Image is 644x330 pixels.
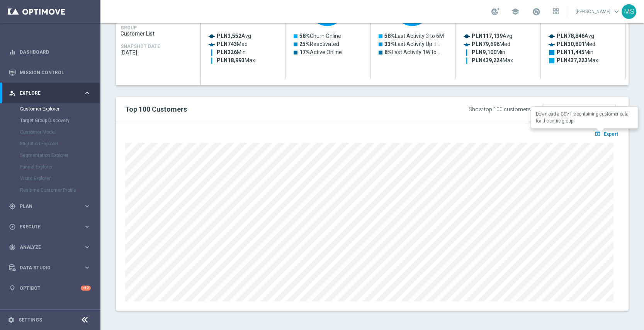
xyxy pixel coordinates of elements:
[217,49,246,55] text: Min
[557,57,588,63] tspan: PLN437,223
[217,57,255,63] text: Max
[557,33,585,39] tspan: PLN78,846
[8,90,91,96] button: person_search Explore keyboard_arrow_right
[19,318,42,322] a: Settings
[472,49,496,55] tspan: PLN9,100
[121,44,160,49] h4: SNAPSHOT DATE
[9,203,16,210] i: gps_fixed
[20,245,83,250] span: Analyze
[20,150,100,161] div: Segmentation Explorer
[20,265,83,270] span: Data Studio
[20,103,100,115] div: Customer Explorer
[557,33,594,39] text: Avg
[217,41,237,47] tspan: PLN743
[472,41,500,47] tspan: PLN79,696
[9,42,91,62] div: Dashboard
[557,41,595,47] text: Med
[20,62,91,83] a: Mission Control
[20,278,81,298] a: Optibot
[8,203,91,209] button: gps_fixed Plan keyboard_arrow_right
[20,126,100,138] div: Customer Model
[299,41,310,47] tspan: 25%
[121,25,137,31] h4: GROUP
[8,244,91,250] button: track_changes Analyze keyboard_arrow_right
[8,316,15,323] i: settings
[472,33,503,39] tspan: PLN117,139
[20,42,91,62] a: Dashboard
[125,105,409,114] h2: Top 100 Customers
[384,33,395,39] tspan: 58%
[20,115,100,126] div: Target Group Discovery
[472,49,505,55] text: Min
[384,49,440,55] text: Last Activity 1W to…
[83,264,91,271] i: keyboard_arrow_right
[9,285,16,292] i: lightbulb
[121,31,196,37] span: Customer List
[9,223,16,230] i: play_circle_outline
[20,138,100,150] div: Migration Explorer
[20,184,100,196] div: Realtime Customer Profile
[9,90,16,97] i: person_search
[20,91,83,95] span: Explore
[299,33,341,39] text: Churn Online
[557,41,585,47] tspan: PLN30,801
[472,41,510,47] text: Med
[121,49,196,56] span: 2025-10-12
[9,264,83,271] div: Data Studio
[299,49,310,55] tspan: 17%
[9,223,83,230] div: Execute
[557,57,598,63] text: Max
[8,224,91,230] button: play_circle_outline Execute keyboard_arrow_right
[83,243,91,251] i: keyboard_arrow_right
[20,204,83,209] span: Plan
[9,244,83,251] div: Analyze
[9,90,83,97] div: Explore
[511,7,520,16] span: school
[299,33,310,39] tspan: 58%
[384,33,444,39] text: Last Activity 3 to 6M
[20,117,80,124] a: Target Group Discovery
[299,41,339,47] text: Reactivated
[217,33,241,39] tspan: PLN3,552
[472,57,503,63] tspan: PLN439,224
[81,286,91,291] div: +10
[9,203,83,210] div: Plan
[20,225,83,229] span: Execute
[622,4,636,19] div: MS
[217,57,245,63] tspan: PLN18,993
[384,49,392,55] tspan: 8%
[557,49,585,55] tspan: PLN11,445
[612,7,621,16] span: keyboard_arrow_down
[593,129,619,139] button: open_in_browser Export
[557,49,593,55] text: Min
[9,278,91,298] div: Optibot
[9,49,16,56] i: equalizer
[472,33,512,39] text: Avg
[595,131,603,137] i: open_in_browser
[575,6,622,17] a: [PERSON_NAME]keyboard_arrow_down
[83,202,91,210] i: keyboard_arrow_right
[217,33,251,39] text: Avg
[20,161,100,173] div: Funnel Explorer
[299,49,342,55] text: Active Online
[8,70,91,76] div: Mission Control
[9,244,16,251] i: track_changes
[8,265,91,271] button: Data Studio keyboard_arrow_right
[472,57,513,63] text: Max
[8,285,91,291] div: lightbulb Optibot +10
[469,106,538,113] div: Show top 100 customers by
[20,106,80,112] a: Customer Explorer
[20,173,100,184] div: Visits Explorer
[8,49,91,55] button: equalizer Dashboard
[604,131,618,137] span: Export
[384,41,440,47] text: Last Activity Up T…
[384,41,395,47] tspan: 33%
[217,41,248,47] text: Med
[83,89,91,97] i: keyboard_arrow_right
